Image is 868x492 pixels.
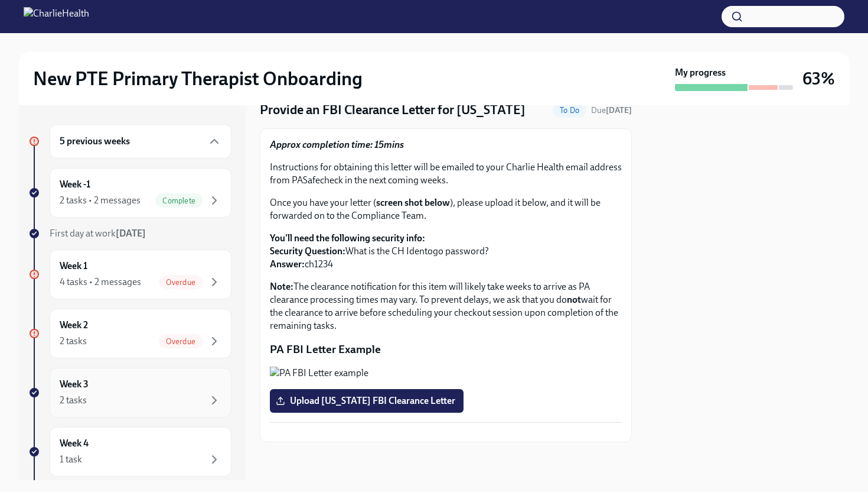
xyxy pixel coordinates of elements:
h6: Week 4 [60,437,89,450]
strong: [DATE] [116,228,146,239]
p: Once you have your letter ( ), please upload it below, and it will be forwarded on to the Complia... [270,196,622,222]
strong: My progress [675,66,726,79]
div: 2 tasks [60,335,87,348]
div: 5 previous weeks [50,124,231,158]
span: Overdue [159,337,203,346]
h6: Week -1 [60,178,90,191]
p: What is the CH Identogo password? ch1234 [270,232,622,271]
h3: 63% [802,68,835,89]
h6: 5 previous weeks [60,135,130,148]
span: Upload [US_STATE] FBI Clearance Letter [278,395,455,407]
button: Zoom image [270,367,622,380]
div: 2 tasks [60,394,87,407]
strong: Security Question: [270,245,345,257]
label: Upload [US_STATE] FBI Clearance Letter [270,389,464,413]
strong: You'll need the following security info: [270,232,425,244]
span: October 23rd, 2025 08:00 [591,105,632,116]
h6: Week 1 [60,260,87,273]
strong: Answer: [270,258,305,270]
span: First day at work [50,228,146,239]
strong: not [567,294,581,305]
p: PA FBI Letter Example [270,342,622,357]
h6: Week 2 [60,319,88,332]
strong: screen shot below [376,197,450,208]
span: Complete [155,196,203,205]
strong: [DATE] [606,105,632,115]
a: First day at work[DATE] [28,227,231,240]
h2: New PTE Primary Therapist Onboarding [33,67,363,90]
span: To Do [553,106,586,115]
div: 1 task [60,453,82,466]
a: Week 22 tasksOverdue [28,309,231,358]
a: Week 41 task [28,427,231,477]
div: 2 tasks • 2 messages [60,194,141,207]
h6: Week 3 [60,378,89,391]
div: 4 tasks • 2 messages [60,276,141,289]
p: Instructions for obtaining this letter will be emailed to your Charlie Health email address from ... [270,161,622,187]
img: CharlieHealth [24,7,89,26]
a: Week 14 tasks • 2 messagesOverdue [28,250,231,299]
a: Week 32 tasks [28,368,231,417]
span: Overdue [159,278,203,287]
h4: Provide an FBI Clearance Letter for [US_STATE] [260,101,526,119]
span: Due [591,105,632,115]
strong: Approx completion time: 15mins [270,139,404,150]
a: Week -12 tasks • 2 messagesComplete [28,168,231,218]
strong: Note: [270,281,293,292]
p: The clearance notification for this item will likely take weeks to arrive as PA clearance process... [270,280,622,332]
